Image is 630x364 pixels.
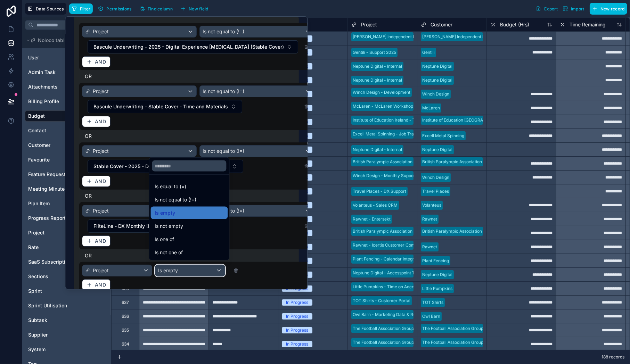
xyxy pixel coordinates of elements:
[28,171,66,178] span: Feature Request
[286,327,308,333] div: In Progress
[422,117,507,123] div: Institute of Education [GEOGRAPHIC_DATA]
[353,216,391,222] div: Rawnet - Entersekt
[25,125,108,136] div: Contact
[28,54,84,61] a: User
[353,298,410,304] div: TOT Shirts - Customer Portal
[28,83,84,90] a: Attachments
[422,202,441,208] div: Volanteus
[28,331,48,338] span: Supplier
[25,213,108,224] div: Progress Report
[28,215,66,222] span: Progress Report
[600,6,625,11] span: New record
[361,21,377,28] span: Project
[25,110,108,122] div: Budget
[28,302,67,309] span: Sprint Utilisation
[137,3,175,14] button: Find column
[28,200,84,207] a: Plan Item
[353,49,396,56] div: Gentili - Support 2025
[422,133,464,139] div: Excell Metal Spinning
[422,272,452,278] div: Neptune Digital
[122,328,129,333] div: 635
[353,103,413,109] div: McLaren - McLaren Workshop
[25,35,104,45] button: Noloco tables
[122,341,129,347] div: 634
[28,317,84,324] a: Subtask
[422,258,449,264] div: Plant Fencing
[25,52,108,63] div: User
[106,6,131,11] span: Permissions
[353,256,424,262] div: Plant Fencing - Calendar Integration
[189,6,208,11] span: New field
[422,299,443,306] div: TOT Shirts
[353,117,483,123] div: Institute of Education Ireland - Time & Materials (Time on Account)
[422,188,449,195] div: Travel Places
[28,156,50,163] span: Favourite
[28,302,84,309] a: Sprint Utilisation
[286,313,308,320] div: In Progress
[422,174,449,181] div: Winch Design
[28,69,56,76] span: Admin Task
[28,244,84,251] a: Rate
[353,159,478,165] div: British Paralympic Association - Games Readiness development
[28,317,47,324] span: Subtask
[155,222,183,230] span: Is not empty
[25,329,108,340] div: Supplier
[587,3,627,15] a: New record
[36,6,64,11] span: Data Sources
[353,188,406,195] div: Travel Places - DX Support
[353,312,429,318] div: Owl Barn - Marketing Data & Reporting
[422,63,452,69] div: Neptune Digital
[25,169,108,180] div: Feature Request
[353,77,402,83] div: Neptune Digital - Internal
[25,242,108,253] div: Rate
[353,339,490,346] div: The Football Association Group Limited - Royal Box Digital Experience
[353,63,402,69] div: Neptune Digital - Internal
[178,3,211,14] button: New field
[286,341,308,347] div: In Progress
[422,77,452,83] div: Neptune Digital
[28,98,84,105] a: Billing Profile
[28,156,84,163] a: Favourite
[96,3,134,14] button: Permissions
[28,288,84,295] a: Sprint
[353,34,453,40] div: [PERSON_NAME] Independent Ltd - Broker System
[422,159,482,165] div: British Paralympic Association
[25,140,108,151] div: Customer
[28,215,84,222] a: Progress Report
[422,339,499,346] div: The Football Association Group Limited
[422,147,452,153] div: Neptune Digital
[25,256,108,267] div: SaaS Subscription
[25,227,108,238] div: Project
[148,6,173,11] span: Find column
[500,21,529,28] span: Budget (Hrs)
[28,171,84,178] a: Feature Request
[422,105,440,111] div: McLaren
[353,89,410,96] div: Winch Design - Development
[25,344,108,355] div: System
[28,127,84,134] a: Contact
[571,6,584,11] span: Import
[25,183,108,195] div: Meeting Minute
[533,3,560,15] button: Export
[25,198,108,209] div: Plan Item
[353,173,428,179] div: Winch Design - Monthly Support 2025
[353,284,453,290] div: Little Pumpkins - Time on Account 2025 - Non paid
[28,346,46,353] span: System
[431,21,452,28] span: Customer
[28,229,84,236] a: Project
[25,271,108,282] div: Sections
[25,3,66,15] button: Data Sources
[422,34,489,40] div: [PERSON_NAME] Independent Ltd
[353,202,398,208] div: Volanteus - Sales CRM
[28,113,45,119] span: Budget
[25,286,108,297] div: Sprint
[28,258,71,265] span: SaaS Subscription
[96,3,137,14] a: Permissions
[28,229,44,236] span: Project
[28,83,58,90] span: Attachments
[28,244,39,251] span: Rate
[25,67,108,78] div: Admin Task
[353,270,445,276] div: Neptune Digital - Accesspoint Time on Account
[28,258,84,265] a: SaaS Subscription
[155,182,186,191] span: Is equal to (=)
